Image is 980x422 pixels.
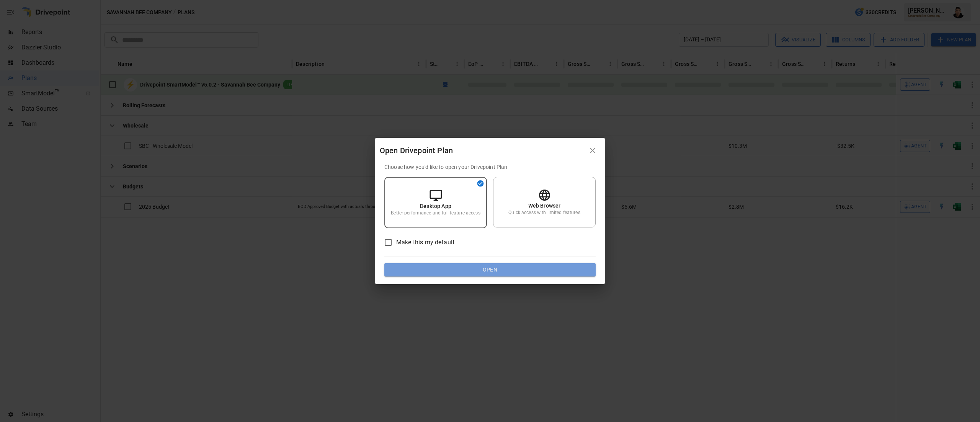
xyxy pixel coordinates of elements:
[380,144,585,157] div: Open Drivepoint Plan
[528,202,561,209] p: Web Browser
[384,263,596,277] button: Open
[391,210,480,216] p: Better performance and full feature access
[384,163,596,171] p: Choose how you'd like to open your Drivepoint Plan
[420,202,451,210] p: Desktop App
[396,238,454,247] span: Make this my default
[508,209,580,216] p: Quick access with limited features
